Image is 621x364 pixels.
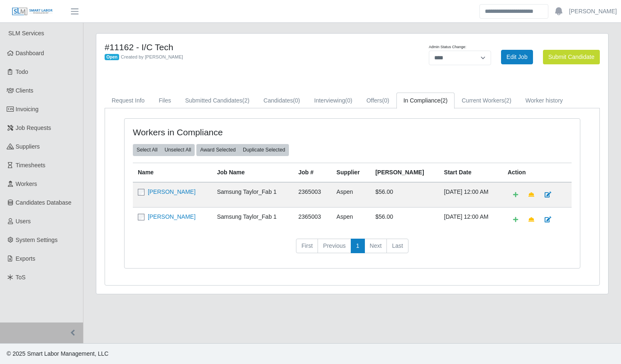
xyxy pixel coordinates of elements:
span: Suppliers [16,143,40,150]
a: Candidates [257,93,307,109]
a: Edit Job [501,50,533,64]
div: bulk actions [133,144,195,156]
span: ToS [16,274,26,281]
a: Files [152,93,178,109]
button: Select All [133,144,161,156]
label: Admin Status Change: [429,44,466,50]
a: Interviewing [307,93,359,109]
span: Job Requests [16,125,51,131]
a: Current Workers [455,93,518,109]
a: Make Team Lead [523,213,540,227]
a: Request Info [105,93,152,109]
span: Clients [16,87,34,94]
td: [DATE] 12:00 AM [439,182,503,208]
th: Name [133,163,212,182]
td: [DATE] 12:00 AM [439,207,503,232]
a: In Compliance [396,93,455,109]
h4: Workers in Compliance [133,127,308,137]
a: 1 [351,239,365,254]
div: bulk actions [196,144,289,156]
a: Worker history [518,93,570,109]
span: (0) [382,97,389,104]
span: (2) [504,97,511,104]
th: Job # [293,163,332,182]
span: (2) [440,97,447,104]
input: Search [479,4,548,19]
span: (0) [345,97,352,104]
span: System Settings [16,237,58,243]
td: Aspen [332,182,371,208]
a: Add Default Cost Code [508,188,523,202]
span: Todo [16,68,28,75]
span: Timesheets [16,162,46,169]
img: SLM Logo [12,7,53,16]
td: Aspen [332,207,371,232]
span: Invoicing [16,106,39,112]
button: Submit Candidate [543,50,600,64]
span: Created by [PERSON_NAME] [121,54,183,59]
span: Users [16,218,31,225]
span: Candidates Database [16,199,72,206]
span: (0) [293,97,300,104]
a: [PERSON_NAME] [148,188,196,195]
td: 2365003 [293,182,332,208]
button: Duplicate Selected [239,144,289,156]
button: Award Selected [196,144,240,156]
td: Samsung Taylor_Fab 1 [212,182,293,208]
th: Action [503,163,572,182]
td: 2365003 [293,207,332,232]
span: SLM Services [8,30,44,37]
a: Add Default Cost Code [508,213,523,227]
h4: #11162 - I/C Tech [105,42,388,52]
td: Samsung Taylor_Fab 1 [212,207,293,232]
td: $56.00 [370,182,439,208]
th: Start Date [439,163,503,182]
a: [PERSON_NAME] [148,213,196,220]
th: [PERSON_NAME] [370,163,439,182]
span: Open [105,54,119,61]
span: (2) [242,97,249,104]
a: Offers [359,93,396,109]
nav: pagination [133,239,572,260]
th: Supplier [332,163,371,182]
span: Exports [16,255,35,262]
span: © 2025 Smart Labor Management, LLC [7,350,108,357]
span: Dashboard [16,50,44,56]
span: Workers [16,181,37,187]
td: $56.00 [370,207,439,232]
a: [PERSON_NAME] [569,7,617,16]
a: Submitted Candidates [178,93,257,109]
a: Make Team Lead [523,188,540,202]
th: Job Name [212,163,293,182]
button: Unselect All [161,144,195,156]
